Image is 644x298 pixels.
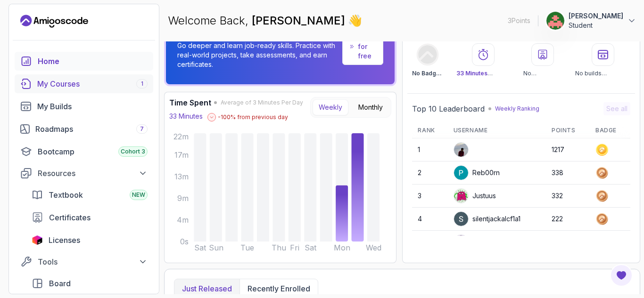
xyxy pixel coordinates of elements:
p: No Badge :( [412,70,443,77]
p: Just released [182,283,232,294]
button: Just released [174,279,239,298]
a: textbook [26,185,153,204]
div: Reb00rn [454,165,500,180]
button: Weekly [313,99,348,115]
td: 4 [412,208,447,231]
a: courses [15,74,153,93]
tspan: 4m [177,215,189,225]
tspan: 22m [173,132,189,141]
tspan: 13m [174,172,189,181]
tspan: Mon [334,243,350,252]
p: Recently enrolled [248,283,310,294]
button: Tools [15,253,153,270]
a: board [26,274,153,293]
tspan: 9m [177,193,189,203]
td: 200 [546,231,590,254]
div: Bootcamp [38,146,148,157]
a: Try for free [358,32,375,61]
div: Tools [38,256,148,267]
div: silentjackalcf1a1 [454,211,520,226]
p: Watched [456,70,510,77]
a: Landing page [20,14,88,29]
button: Recently enrolled [239,279,318,298]
span: 33 Minutes [456,70,493,77]
p: Go deeper and learn job-ready skills. Practice with real-world projects, take assessments, and ea... [177,41,339,69]
button: See all [603,102,630,115]
p: Weekly Ranking [495,105,539,113]
button: Open Feedback Button [610,264,633,287]
button: user profile image[PERSON_NAME]Student [546,11,636,30]
span: NEW [132,191,145,199]
div: Roadmaps [35,123,148,135]
th: Badge [590,123,630,138]
span: Cohort 3 [121,148,145,155]
img: user profile image [454,166,468,180]
a: bootcamp [15,142,153,161]
tspan: Wed [366,243,381,252]
td: 1 [412,138,447,161]
div: Justuus [454,188,496,203]
td: 2 [412,161,447,185]
img: user profile image [546,12,564,30]
img: default monster avatar [454,235,468,249]
span: [PERSON_NAME] [252,14,348,27]
a: roadmaps [15,120,153,138]
span: Textbook [49,189,83,201]
tspan: Sun [209,243,223,252]
button: Resources [15,165,153,182]
img: jetbrains icon [32,235,43,245]
tspan: Fri [290,243,299,252]
a: home [15,52,153,71]
th: Points [546,123,590,138]
p: Welcome Back, [168,13,362,28]
h2: Top 10 Leaderboard [412,103,485,114]
tspan: Sat [194,243,206,252]
div: bajoax1 [454,234,496,250]
span: Licenses [49,234,80,246]
td: 3 [412,185,447,208]
td: 1217 [546,138,590,161]
span: 1 [141,80,143,88]
button: Monthly [352,99,389,115]
tspan: Sat [305,243,317,252]
img: default monster avatar [454,189,468,203]
p: No builds completed [575,70,630,77]
a: licenses [26,231,153,250]
img: user profile image [454,143,468,157]
td: 222 [546,208,590,231]
h3: Time Spent [169,97,211,108]
span: 7 [140,125,144,133]
p: 33 Minutes [169,112,203,121]
a: certificates [26,208,153,227]
span: Average of 3 Minutes Per Day [221,99,303,106]
tspan: Thu [272,243,286,252]
p: Student [569,21,623,30]
th: Rank [412,123,447,138]
img: user profile image [454,212,468,226]
div: My Courses [37,78,148,89]
div: My Builds [37,101,148,112]
tspan: 0s [180,237,189,246]
span: Certificates [49,212,91,223]
td: 338 [546,161,590,185]
span: Board [49,278,71,289]
p: -100 % from previous day [218,113,288,121]
a: Try for free [342,28,383,65]
a: builds [15,97,153,116]
th: Username [448,123,546,138]
tspan: 17m [174,150,189,160]
p: 3 Points [508,16,530,25]
p: No certificates [523,70,562,77]
div: Resources [38,168,148,179]
p: [PERSON_NAME] [569,11,623,21]
div: Home [38,56,148,67]
td: 5 [412,231,447,254]
span: 👋 [347,13,363,28]
tspan: Tue [240,243,254,252]
td: 332 [546,185,590,208]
